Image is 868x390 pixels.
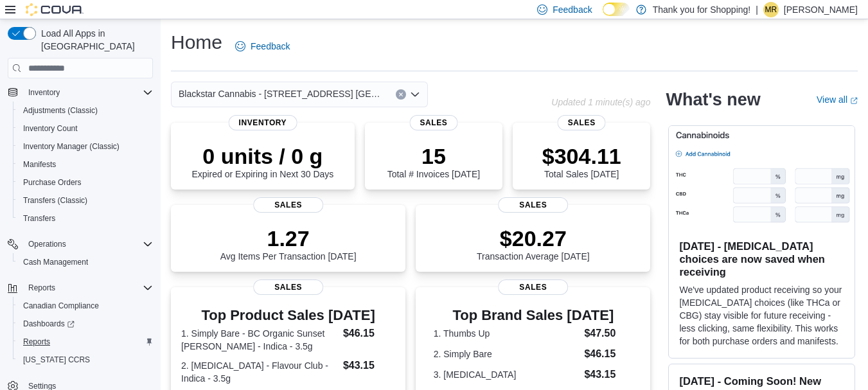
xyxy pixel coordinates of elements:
button: Reports [13,333,158,351]
p: $304.11 [542,143,621,169]
a: Transfers (Classic) [18,193,93,208]
a: Purchase Orders [18,175,87,190]
span: Purchase Orders [18,175,153,190]
span: Sales [409,115,457,130]
button: Operations [23,236,71,252]
dt: 2. Simply Bare [434,348,580,360]
a: View allExternal link [817,94,858,105]
div: Michael Rosario [763,2,779,17]
span: Cash Management [18,254,153,270]
span: Inventory [23,85,153,100]
button: Reports [23,280,60,296]
span: Inventory Count [23,123,78,134]
span: Reports [23,337,50,347]
span: Operations [23,236,153,252]
span: Inventory [28,87,60,98]
button: Operations [3,235,158,253]
span: Canadian Compliance [23,301,99,311]
span: Dark Mode [603,16,603,17]
button: Clear input [396,89,406,100]
span: Sales [253,279,324,295]
p: 0 units / 0 g [191,143,333,169]
button: Transfers [13,209,158,227]
button: Manifests [13,155,158,173]
span: Inventory Count [18,121,153,136]
button: Adjustments (Classic) [13,102,158,120]
a: Reports [18,334,55,350]
dt: 1. Thumbs Up [434,327,580,340]
span: Manifests [18,157,153,172]
dd: $46.15 [343,326,395,341]
div: Total Sales [DATE] [542,143,621,179]
span: Reports [23,280,153,296]
button: Purchase Orders [13,173,158,191]
dt: 2. [MEDICAL_DATA] - Flavour Club - Indica - 3.5g [181,359,338,385]
input: Dark Mode [603,3,630,16]
span: Cash Management [23,257,88,267]
h3: Top Product Sales [DATE] [181,308,395,323]
h3: [DATE] - [MEDICAL_DATA] choices are now saved when receiving [679,240,844,278]
span: Dashboards [23,319,75,329]
span: Feedback [553,3,592,16]
span: Sales [498,279,569,295]
span: Canadian Compliance [18,298,153,314]
p: 15 [387,143,480,169]
a: Inventory Manager (Classic) [18,139,125,154]
button: Inventory Manager (Classic) [13,137,158,155]
dd: $43.15 [584,367,633,382]
span: Reports [28,283,55,293]
span: Adjustments (Classic) [18,103,153,118]
a: Adjustments (Classic) [18,103,103,118]
p: | [756,2,758,17]
p: $20.27 [477,226,590,251]
span: Washington CCRS [18,352,153,368]
button: Inventory [3,84,158,102]
div: Avg Items Per Transaction [DATE] [220,226,357,261]
span: Transfers (Classic) [23,195,87,206]
div: Transaction Average [DATE] [477,226,590,261]
svg: External link [850,97,858,105]
button: Canadian Compliance [13,297,158,315]
span: Sales [253,197,324,213]
span: Inventory Manager (Classic) [18,139,153,154]
span: Sales [558,115,606,130]
span: MR [765,2,777,17]
span: Blackstar Cannabis - [STREET_ADDRESS] [GEOGRAPHIC_DATA] [179,86,383,102]
button: Inventory [23,85,65,100]
button: Transfers (Classic) [13,191,158,209]
a: Dashboards [18,316,80,332]
span: Reports [18,334,153,350]
a: Transfers [18,211,60,226]
span: Sales [498,197,569,213]
span: Transfers [18,211,153,226]
dd: $47.50 [584,326,633,341]
span: Manifests [23,159,56,170]
img: Cova [26,3,84,16]
span: Feedback [251,40,290,53]
span: Adjustments (Classic) [23,105,98,116]
a: Cash Management [18,254,93,270]
span: Purchase Orders [23,177,82,188]
span: Transfers (Classic) [18,193,153,208]
p: [PERSON_NAME] [784,2,858,17]
button: Inventory Count [13,120,158,137]
span: Transfers [23,213,55,224]
a: [US_STATE] CCRS [18,352,95,368]
a: Manifests [18,157,61,172]
p: Updated 1 minute(s) ago [551,97,650,107]
dt: 3. [MEDICAL_DATA] [434,368,580,381]
p: We've updated product receiving so your [MEDICAL_DATA] choices (like THCa or CBG) stay visible fo... [679,283,844,348]
button: Cash Management [13,253,158,271]
span: Inventory [229,115,297,130]
button: Reports [3,279,158,297]
span: [US_STATE] CCRS [23,355,90,365]
a: Dashboards [13,315,158,333]
button: Open list of options [410,89,420,100]
button: [US_STATE] CCRS [13,351,158,369]
dt: 1. Simply Bare - BC Organic Sunset [PERSON_NAME] - Indica - 3.5g [181,327,338,353]
a: Feedback [230,33,295,59]
div: Expired or Expiring in Next 30 Days [191,143,333,179]
h2: What's new [666,89,760,110]
span: Inventory Manager (Classic) [23,141,120,152]
a: Canadian Compliance [18,298,104,314]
